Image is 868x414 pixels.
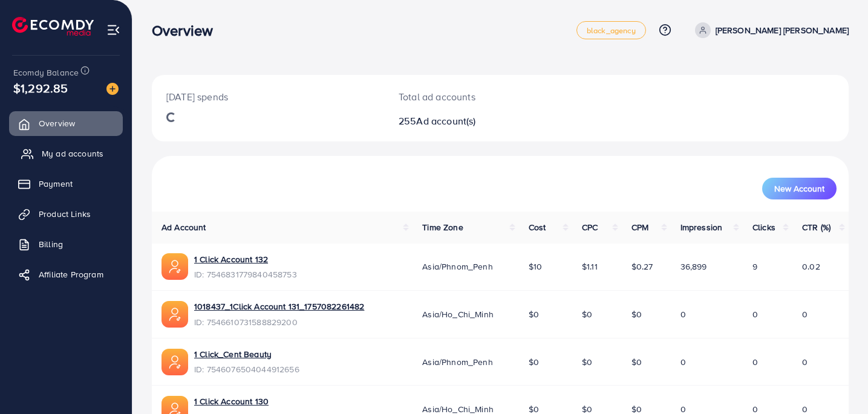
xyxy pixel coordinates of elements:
[166,89,370,104] p: [DATE] spends
[422,221,463,233] span: Time Zone
[680,221,723,233] span: Impression
[13,79,68,97] span: $1,292.85
[529,260,542,273] span: $10
[802,308,808,320] span: 0
[9,172,123,196] a: Payment
[194,268,297,280] span: ID: 7546831779840458753
[13,66,79,79] span: Ecomdy Balance
[631,221,648,233] span: CPM
[716,23,849,37] p: [PERSON_NAME] [PERSON_NAME]
[416,114,475,128] span: Ad account(s)
[12,17,94,36] img: logo
[9,232,123,256] a: Billing
[802,260,820,273] span: 0.02
[802,356,808,368] span: 0
[162,221,206,233] span: Ad Account
[587,27,636,34] span: black_agency
[194,316,364,328] span: ID: 7546610731588829200
[106,83,119,95] img: image
[752,260,757,273] span: 9
[39,208,91,220] span: Product Links
[162,253,188,280] img: ic-ads-acc.e4c84228.svg
[576,21,646,39] a: black_agency
[802,221,830,233] span: CTR (%)
[582,308,592,320] span: $0
[582,221,598,233] span: CPC
[194,253,297,265] a: 1 Click Account 132
[9,202,123,226] a: Product Links
[194,300,364,312] a: 1018437_1Click Account 131_1757082261482
[194,395,298,407] a: 1 Click Account 130
[39,268,103,280] span: Affiliate Program
[582,356,592,368] span: $0
[680,308,686,320] span: 0
[529,221,546,233] span: Cost
[42,147,103,160] span: My ad accounts
[529,356,539,368] span: $0
[631,308,642,320] span: $0
[762,178,837,199] button: New Account
[680,260,707,273] span: 36,899
[39,238,63,250] span: Billing
[9,111,123,135] a: Overview
[106,23,120,37] img: menu
[39,178,73,190] span: Payment
[194,348,299,360] a: 1 Click_Cent Beauty
[631,260,653,273] span: $0.27
[631,356,642,368] span: $0
[752,221,775,233] span: Clicks
[9,141,123,166] a: My ad accounts
[162,349,188,375] img: ic-ads-acc.e4c84228.svg
[422,308,494,320] span: Asia/Ho_Chi_Minh
[529,308,539,320] span: $0
[774,184,824,193] span: New Account
[399,89,544,104] p: Total ad accounts
[680,356,686,368] span: 0
[152,22,223,39] h3: Overview
[817,360,859,405] iframe: Chat
[752,308,758,320] span: 0
[422,356,492,368] span: Asia/Phnom_Penh
[582,260,598,273] span: $1.11
[194,363,299,375] span: ID: 7546076504044912656
[690,22,849,38] a: [PERSON_NAME] [PERSON_NAME]
[399,115,544,127] h2: 255
[9,262,123,286] a: Affiliate Program
[162,301,188,328] img: ic-ads-acc.e4c84228.svg
[422,260,492,273] span: Asia/Phnom_Penh
[39,117,75,129] span: Overview
[752,356,758,368] span: 0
